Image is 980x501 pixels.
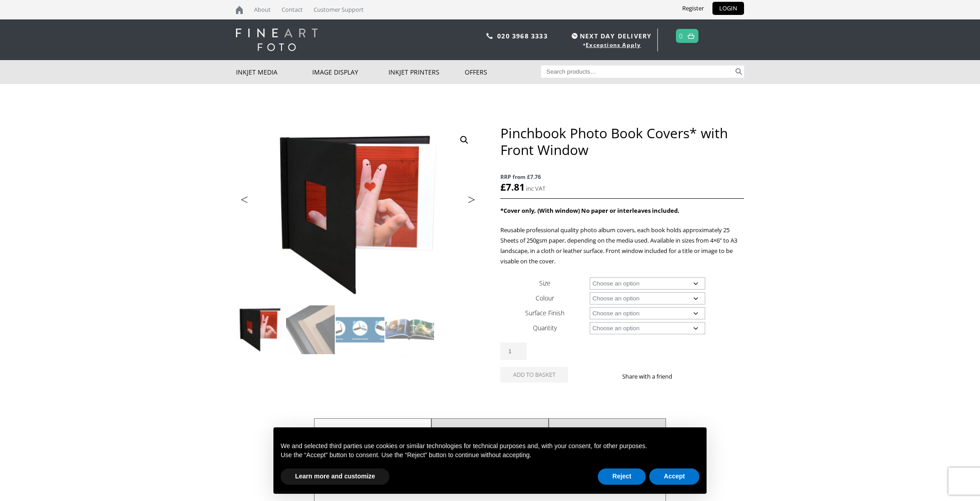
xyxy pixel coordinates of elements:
label: Quantity [533,323,557,332]
p: Use the “Accept” button to consent. Use the “Reject” button to continue without accepting. [281,451,699,460]
button: Learn more and customize [281,468,389,485]
img: Pinchbook Photo Book Covers* with Front Window [236,125,480,305]
h1: Pinchbook Photo Book Covers* with Front Window [500,125,744,158]
span: NEXT DAY DELIVERY [569,31,652,41]
div: Notice [266,420,714,501]
p: Reusable professional quality photo album covers, each book holds approximately 25 Sheets of 250g... [500,225,744,267]
p: We and selected third parties use cookies or similar technologies for technical purposes and, wit... [281,442,699,451]
button: Search [734,66,744,78]
img: Pinchbook Photo Book Covers* with Front Window - Image 4 [385,305,434,354]
img: logo-white.svg [236,28,318,51]
img: Pinchbook Photo Book Covers* with Front Window - Image 3 [336,305,384,354]
img: facebook sharing button [683,373,690,380]
img: Pinchbook Photo Book Covers* with Front Window - Image 6 [286,355,335,404]
button: Add to basket [500,367,568,383]
a: Image Display [312,60,388,84]
a: 0 [679,29,683,42]
span: £ [500,181,506,193]
input: Product quantity [500,342,527,360]
bdi: 7.81 [500,181,525,193]
a: Exceptions Apply [586,41,641,49]
img: Pinchbook Photo Book Covers* with Front Window - Image 2 [286,305,335,354]
img: Pinchbook Photo Book Covers* with Front Window - Image 7 [336,355,384,404]
button: Accept [649,468,699,485]
p: Share with a friend [622,371,683,382]
img: phone.svg [486,33,493,39]
button: Reject [598,468,646,485]
img: email sharing button [705,373,712,380]
label: Surface Finish [525,309,564,317]
a: Inkjet Printers [388,60,465,84]
span: RRP from £7.76 [500,172,744,182]
img: time.svg [572,33,578,39]
a: Register [675,2,711,15]
input: Search products… [541,66,734,78]
a: 020 3968 3333 [497,32,548,40]
a: View full-screen image gallery [456,132,472,148]
a: Offers [465,60,541,84]
a: Inkjet Media [236,60,312,84]
label: Size [539,279,550,287]
img: Pinchbook Photo Book Covers* with Front Window [236,305,285,354]
img: basket.svg [688,33,694,39]
img: twitter sharing button [694,373,701,380]
a: LOGIN [712,2,744,15]
img: Pinchbook Photo Book Covers* with Front Window - Image 5 [236,355,285,404]
strong: *Cover only, (With window) No paper or interleaves included. [500,206,680,215]
label: Colour [536,294,554,302]
img: Pinchbook Photo Book Covers* with Front Window - Image 8 [385,355,434,404]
